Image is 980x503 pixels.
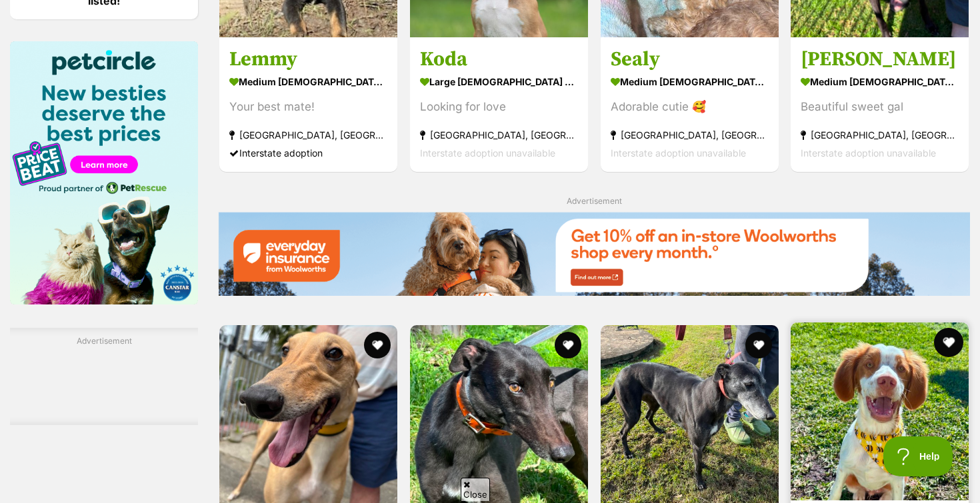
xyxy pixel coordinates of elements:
[420,47,578,72] h3: Koda
[10,41,198,304] img: Pet Circle promo banner
[555,332,581,358] button: favourite
[611,47,769,72] h3: Sealy
[219,37,397,172] a: Lemmy medium [DEMOGRAPHIC_DATA] Dog Your best mate! [GEOGRAPHIC_DATA], [GEOGRAPHIC_DATA] Intersta...
[420,147,555,159] span: Interstate adoption unavailable
[420,98,578,116] div: Looking for love
[229,47,387,72] h3: Lemmy
[934,328,963,357] button: favourite
[801,147,936,159] span: Interstate adoption unavailable
[420,72,578,91] strong: large [DEMOGRAPHIC_DATA] Dog
[10,328,198,425] div: Advertisement
[801,72,959,91] strong: medium [DEMOGRAPHIC_DATA] Dog
[601,37,779,172] a: Sealy medium [DEMOGRAPHIC_DATA] Dog Adorable cutie 🥰 [GEOGRAPHIC_DATA], [GEOGRAPHIC_DATA] Interst...
[611,126,769,144] strong: [GEOGRAPHIC_DATA], [GEOGRAPHIC_DATA]
[883,436,953,476] iframe: Help Scout Beacon - Open
[229,126,387,144] strong: [GEOGRAPHIC_DATA], [GEOGRAPHIC_DATA]
[567,196,622,206] span: Advertisement
[420,126,578,144] strong: [GEOGRAPHIC_DATA], [GEOGRAPHIC_DATA]
[410,325,588,503] img: Olly - Greyhound Dog
[611,98,769,116] div: Adorable cutie 🥰
[801,47,959,72] h3: [PERSON_NAME]
[229,98,387,116] div: Your best mate!
[410,37,588,172] a: Koda large [DEMOGRAPHIC_DATA] Dog Looking for love [GEOGRAPHIC_DATA], [GEOGRAPHIC_DATA] Interstat...
[229,144,387,162] div: Interstate adoption
[801,98,959,116] div: Beautiful sweet gal
[218,212,970,298] a: Everyday Insurance promotional banner
[611,72,769,91] strong: medium [DEMOGRAPHIC_DATA] Dog
[745,332,771,358] button: favourite
[218,212,970,295] img: Everyday Insurance promotional banner
[461,478,490,501] span: Close
[601,325,779,503] img: Peggy - Greyhound Dog
[791,37,969,172] a: [PERSON_NAME] medium [DEMOGRAPHIC_DATA] Dog Beautiful sweet gal [GEOGRAPHIC_DATA], [GEOGRAPHIC_DA...
[364,332,391,358] button: favourite
[229,72,387,91] strong: medium [DEMOGRAPHIC_DATA] Dog
[219,325,397,503] img: Davey - Greyhound Dog
[801,126,959,144] strong: [GEOGRAPHIC_DATA], [GEOGRAPHIC_DATA]
[791,322,969,500] img: Dodge - Brittany Dog
[611,147,746,159] span: Interstate adoption unavailable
